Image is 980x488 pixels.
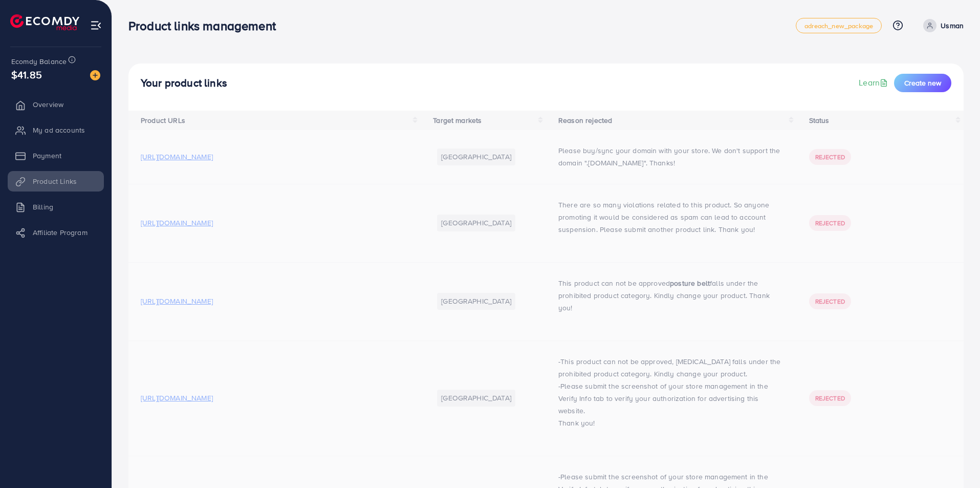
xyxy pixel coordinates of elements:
img: image [90,70,100,80]
img: menu [90,19,102,31]
a: adreach_new_package [796,18,882,33]
span: $41.85 [11,67,42,82]
span: Create new [904,78,941,88]
a: Usman [919,19,964,32]
h3: Product links management [128,18,284,33]
img: logo [10,14,79,30]
button: Create new [894,74,951,92]
span: Ecomdy Balance [11,56,67,67]
p: Usman [941,19,964,32]
a: Learn [859,77,890,89]
h4: Your product links [141,77,227,90]
span: adreach_new_package [804,23,873,29]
